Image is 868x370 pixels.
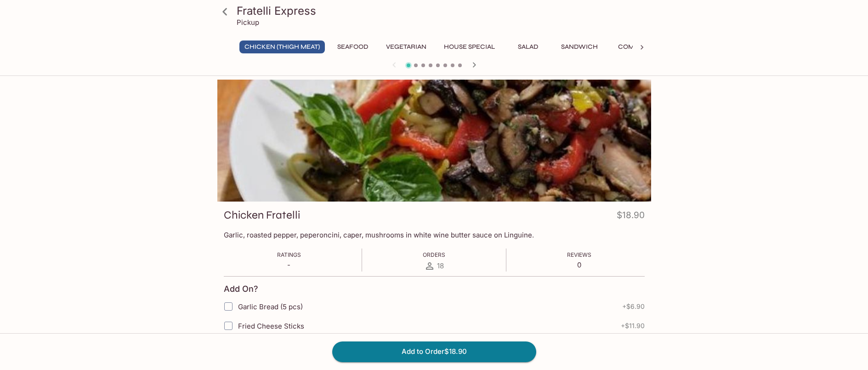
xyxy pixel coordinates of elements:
h3: Chicken Fratelli [224,208,300,222]
p: - [277,260,301,269]
span: Garlic Bread (5 pcs) [238,302,303,311]
button: Combo [610,40,652,53]
span: Fried Cheese Sticks [238,322,304,330]
div: Chicken Fratelli [217,80,651,202]
p: Pickup [237,18,259,27]
button: Seafood [332,40,374,53]
button: Add to Order$18.90 [332,341,536,362]
span: + $11.90 [621,322,645,330]
h3: Fratelli Express [237,4,647,18]
p: 0 [567,260,591,269]
span: Reviews [567,251,591,258]
button: House Special [439,40,500,53]
button: Chicken (Thigh Meat) [239,40,325,53]
h4: Add On? [224,284,258,294]
span: Ratings [277,251,301,258]
span: Orders [423,251,445,258]
span: + $6.90 [622,303,645,310]
span: 18 [437,261,444,270]
button: Sandwich [556,40,603,53]
button: Vegetarian [381,40,431,53]
p: Garlic, roasted pepper, peperoncini, caper, mushrooms in white wine butter sauce on Linguine. [224,231,645,239]
h4: $18.90 [617,208,645,226]
button: Salad [507,40,549,53]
